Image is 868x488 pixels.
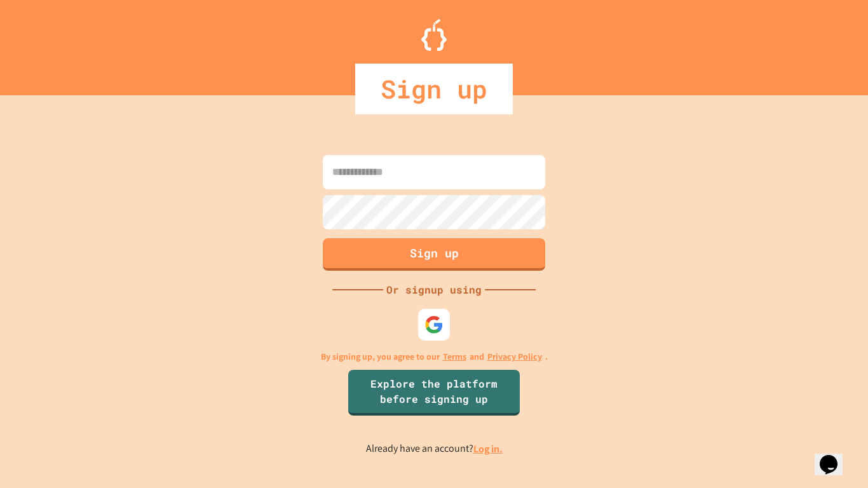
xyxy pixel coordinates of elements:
img: Logo.svg [421,19,447,51]
p: By signing up, you agree to our and . [321,350,548,363]
button: Sign up [323,238,545,271]
a: Privacy Policy [487,350,542,363]
iframe: chat widget [763,382,855,436]
a: Log in. [473,442,503,456]
a: Explore the platform before signing up [348,370,520,416]
div: Sign up [355,64,513,114]
p: Already have an account? [366,441,503,457]
img: google-icon.svg [424,315,444,334]
a: Terms [443,350,466,363]
iframe: chat widget [815,437,855,475]
div: Or signup using [383,282,485,297]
